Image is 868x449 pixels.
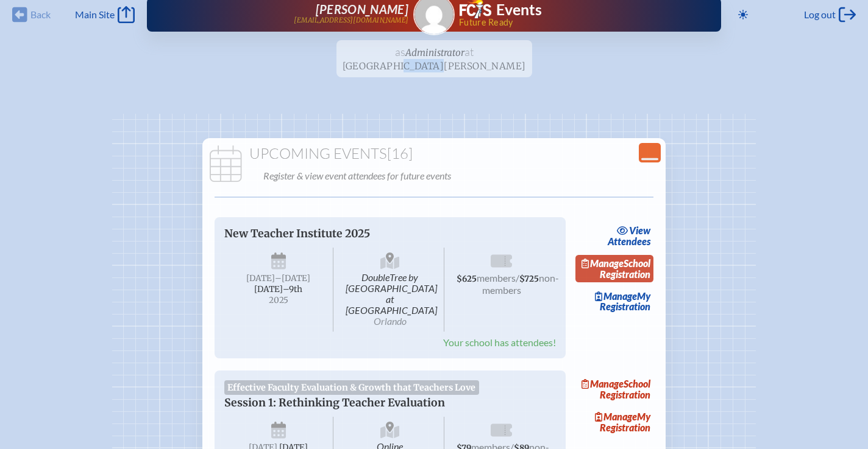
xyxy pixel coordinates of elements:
span: –[DATE] [275,273,310,284]
h1: Events [496,2,542,18]
span: view [629,224,650,236]
span: Main Site [75,9,115,21]
p: Register & view event attendees for future events [263,167,658,184]
span: Manage [595,290,637,302]
a: viewAttendees [604,222,653,250]
span: Future Ready [459,18,682,27]
a: [PERSON_NAME][EMAIL_ADDRESS][DOMAIN_NAME] [186,2,408,27]
p: [EMAIL_ADDRESS][DOMAIN_NAME] [294,16,408,24]
a: ManageMy Registration [575,287,653,315]
a: ManageMy Registration [575,408,653,436]
span: [DATE] [246,273,275,284]
h1: Upcoming Events [207,145,661,162]
span: $725 [519,274,539,284]
span: DoubleTree by [GEOGRAPHIC_DATA] at [GEOGRAPHIC_DATA] [336,248,445,332]
span: New Teacher Institute 2025 [224,227,370,240]
a: ManageSchool Registration [575,255,653,283]
a: Main Site [75,6,135,23]
span: Effective Faculty Evaluation & Growth that Teachers Love [224,380,479,395]
span: Manage [595,411,637,422]
span: Manage [582,378,624,389]
span: 2025 [234,296,323,305]
span: Manage [582,257,624,269]
span: members [477,272,516,284]
span: Session 1: Rethinking Teacher Evaluation [224,396,445,409]
span: [DATE]–⁠9th [254,284,302,294]
span: Log out [804,9,836,21]
span: [16] [387,144,413,162]
span: [PERSON_NAME] [316,2,408,16]
a: ManageSchool Registration [575,375,653,403]
span: / [516,272,519,284]
span: non-members [482,272,560,296]
span: Your school has attendees! [443,336,556,348]
span: Orlando [374,315,407,327]
span: $625 [457,274,477,284]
